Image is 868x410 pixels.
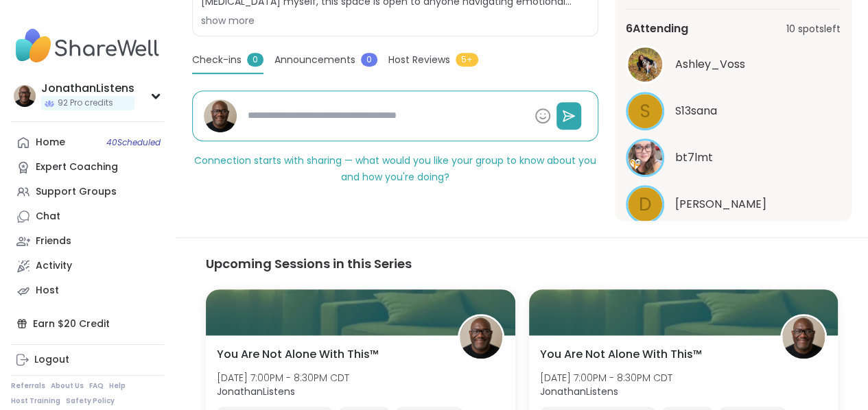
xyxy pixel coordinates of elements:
div: show more [201,14,589,27]
a: Safety Policy [66,396,115,406]
span: Check-ins [192,53,242,67]
a: Host Training [11,396,60,406]
a: Home40Scheduled [11,130,164,155]
img: JonathanListens [204,99,237,132]
span: 0 [361,53,377,67]
a: Logout [11,348,164,372]
img: ShareWell Nav Logo [11,22,164,70]
span: Donald [675,196,766,213]
span: 0 [247,53,263,67]
div: Home [36,136,65,149]
a: Referrals [11,381,45,391]
a: FAQ [89,381,104,391]
img: Ashley_Voss [628,47,662,82]
span: bt7lmt [675,149,713,166]
a: SS13sana [626,92,841,130]
span: 5+ [456,53,478,67]
span: You Are Not Alone With This™ [217,346,379,363]
a: bt7lmtbt7lmt [626,138,841,177]
a: Help [109,381,126,391]
div: Logout [34,353,69,367]
span: You Are Not Alone With This™ [540,346,702,363]
span: D [639,191,652,218]
div: JonathanListens [41,81,134,96]
img: JonathanListens [460,316,502,359]
a: Activity [11,254,164,278]
span: Host Reviews [388,53,450,67]
a: D[PERSON_NAME] [626,185,841,224]
span: 92 Pro credits [58,97,113,109]
span: [DATE] 7:00PM - 8:30PM CDT [217,371,349,385]
div: Host [36,284,59,298]
div: Activity [36,259,72,273]
h3: Upcoming Sessions in this Series [206,254,838,273]
div: Friends [36,234,71,248]
span: 10 spots left [786,22,841,36]
div: Chat [36,210,60,224]
img: bt7lmt [628,141,662,175]
span: [DATE] 7:00PM - 8:30PM CDT [540,371,672,385]
a: Support Groups [11,180,164,204]
a: Chat [11,204,164,229]
span: 6 Attending [626,21,688,37]
a: Ashley_VossAshley_Voss [626,45,841,84]
span: S13sana [675,103,717,119]
span: Ashley_Voss [675,56,745,73]
span: Connection starts with sharing — what would you like your group to know about you and how you're ... [194,154,596,184]
span: 40 Scheduled [106,137,161,148]
a: Expert Coaching [11,155,164,180]
img: JonathanListens [782,316,825,359]
span: Announcements [274,53,355,67]
b: JonathanListens [217,385,295,398]
img: JonathanListens [14,85,36,107]
b: JonathanListens [540,385,618,398]
span: S [640,98,650,125]
div: Expert Coaching [36,160,118,174]
a: About Us [51,381,84,391]
div: Earn $20 Credit [11,311,164,336]
div: Support Groups [36,185,117,199]
a: Friends [11,229,164,254]
a: Host [11,278,164,303]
